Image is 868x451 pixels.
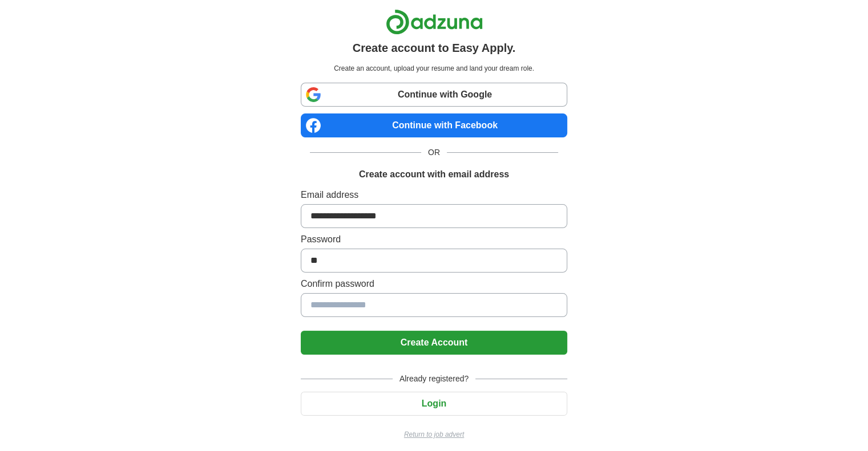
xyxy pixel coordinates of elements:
a: Return to job advert [301,429,567,440]
h1: Create account with email address [359,168,509,181]
button: Login [301,392,567,416]
a: Login [301,399,567,408]
p: Create an account, upload your resume and land your dream role. [303,63,565,74]
h1: Create account to Easy Apply. [353,39,516,56]
label: Confirm password [301,277,567,291]
span: Already registered? [393,373,475,385]
button: Create Account [301,331,567,355]
label: Password [301,233,567,246]
img: Adzuna logo [386,9,483,35]
a: Continue with Facebook [301,113,567,137]
label: Email address [301,188,567,202]
span: OR [421,147,447,159]
a: Continue with Google [301,83,567,107]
